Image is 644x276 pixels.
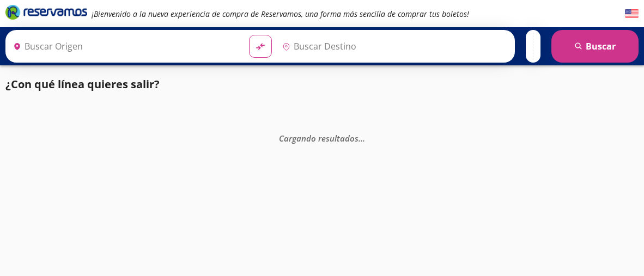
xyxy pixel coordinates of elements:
[5,76,160,93] p: ¿Con qué línea quieres salir?
[9,33,240,60] input: Buscar Origen
[625,7,639,21] button: English
[361,132,363,143] span: .
[92,9,469,19] em: ¡Bienvenido a la nueva experiencia de compra de Reservamos, una forma más sencilla de comprar tus...
[359,132,361,143] span: .
[551,30,639,63] button: Buscar
[5,4,87,23] a: Brand Logo
[279,132,365,143] em: Cargando resultados
[278,33,509,60] input: Buscar Destino
[5,4,87,20] i: Brand Logo
[363,132,365,143] span: .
